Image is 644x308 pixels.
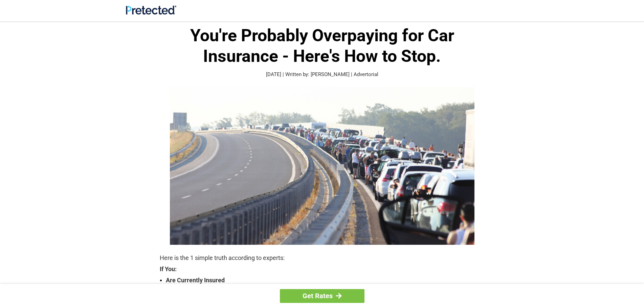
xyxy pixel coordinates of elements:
p: [DATE] | Written by: [PERSON_NAME] | Advertorial [160,71,485,78]
strong: Are Currently Insured [166,276,485,285]
h1: You're Probably Overpaying for Car Insurance - Here's How to Stop. [160,25,485,67]
a: Site Logo [126,9,176,16]
a: Get Rates [280,289,364,303]
img: Site Logo [126,5,176,15]
p: Here is the 1 simple truth according to experts: [160,253,485,263]
strong: If You: [160,266,485,272]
